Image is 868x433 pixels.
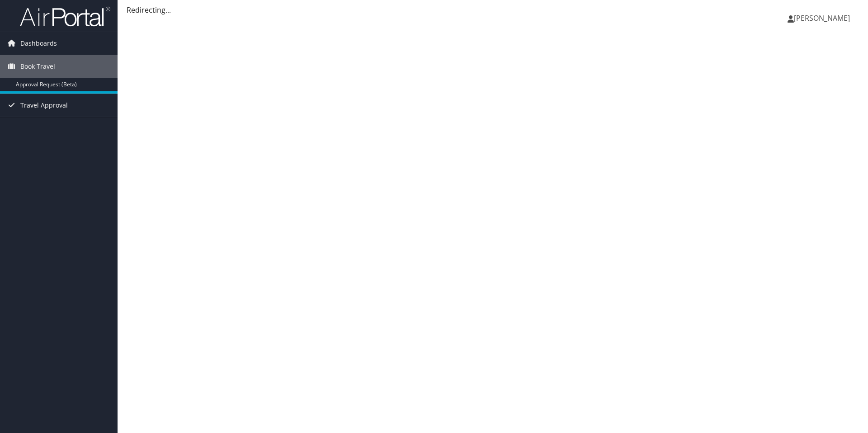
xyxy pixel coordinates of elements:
[788,5,859,32] a: [PERSON_NAME]
[794,13,850,23] span: [PERSON_NAME]
[127,5,859,15] div: Redirecting...
[20,55,55,78] span: Book Travel
[20,94,68,117] span: Travel Approval
[20,6,110,27] img: airportal-logo.png
[20,32,57,55] span: Dashboards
